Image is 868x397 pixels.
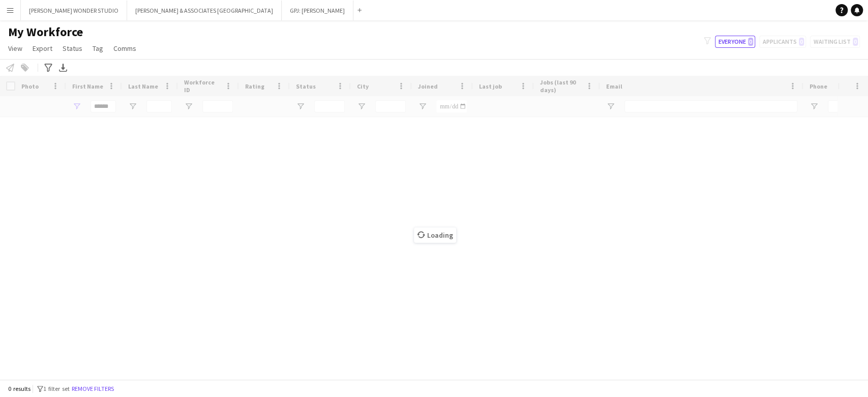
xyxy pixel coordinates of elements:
span: Status [63,44,82,53]
span: Tag [93,44,103,53]
a: Export [28,42,56,55]
a: Status [58,42,86,55]
button: Remove filters [70,383,116,394]
a: Tag [88,42,107,55]
span: View [8,44,22,53]
span: 0 [748,38,753,46]
app-action-btn: Advanced filters [42,62,54,74]
a: View [4,42,26,55]
a: Comms [109,42,140,55]
button: GPJ: [PERSON_NAME] [282,1,353,20]
button: [PERSON_NAME] WONDER STUDIO [21,1,127,20]
span: Loading [414,228,456,243]
app-action-btn: Export XLSX [57,62,69,74]
span: Comms [113,44,136,53]
span: Export [33,44,52,53]
button: [PERSON_NAME] & ASSOCIATES [GEOGRAPHIC_DATA] [127,1,282,20]
span: My Workforce [8,24,83,40]
button: Everyone0 [715,36,755,48]
span: 1 filter set [43,385,70,392]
